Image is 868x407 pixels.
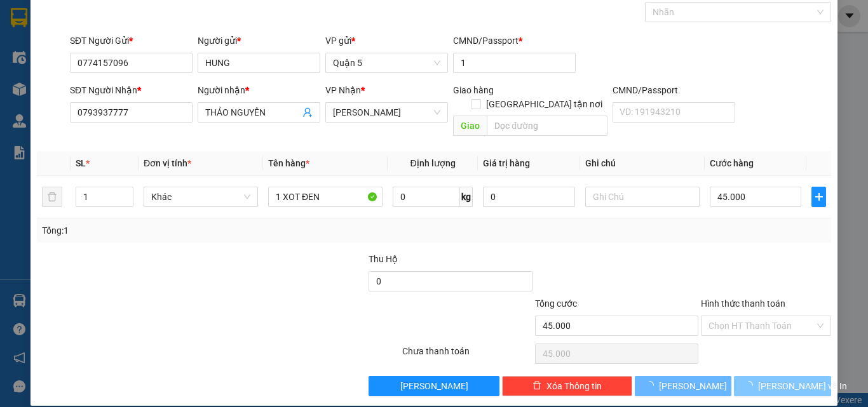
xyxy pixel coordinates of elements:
span: SL [76,158,86,168]
span: plus [812,192,825,202]
span: Giao hàng [453,85,494,95]
input: Ghi Chú [585,187,700,207]
li: (c) 2017 [107,60,175,76]
input: Dọc đường [487,116,607,136]
span: VP Nhận [325,85,361,95]
span: Thu Hộ [369,254,398,264]
span: delete [532,381,541,391]
button: [PERSON_NAME] và In [734,376,831,396]
div: Người gửi [198,34,320,48]
span: Khác [151,187,250,206]
button: delete [42,187,62,207]
div: Chưa thanh toán [401,344,534,366]
input: 0 [483,187,574,207]
span: Giá trị hàng [483,158,530,168]
button: plus [811,187,826,207]
img: logo.jpg [138,16,168,46]
span: Quận 5 [333,53,440,72]
b: Trà Lan Viên [16,82,46,142]
div: Tổng: 1 [42,224,336,237]
span: Định lượng [410,158,455,168]
span: loading [645,381,659,390]
span: Tổng cước [535,298,577,309]
span: [PERSON_NAME] và In [758,379,847,393]
input: VD: Bàn, Ghế [268,187,383,207]
div: VP gửi [325,34,448,48]
span: [PERSON_NAME] [659,379,727,393]
span: loading [744,381,758,390]
div: SĐT Người Gửi [70,34,193,48]
div: CMND/Passport [613,83,735,97]
button: [PERSON_NAME] [635,376,732,396]
b: [DOMAIN_NAME] [107,48,175,58]
button: [PERSON_NAME] [369,376,499,396]
label: Hình thức thanh toán [701,298,785,309]
span: Tên hàng [268,158,309,168]
div: SĐT Người Nhận [70,83,193,97]
div: Người nhận [198,83,320,97]
button: deleteXóa Thông tin [502,376,632,396]
span: [GEOGRAPHIC_DATA] tận nơi [481,97,607,111]
b: Trà Lan Viên - Gửi khách hàng [78,18,126,144]
span: [PERSON_NAME] [400,379,468,393]
span: Lê Hồng Phong [333,103,440,122]
span: user-add [302,107,313,117]
span: Đơn vị tính [144,158,191,168]
span: Cước hàng [710,158,754,168]
div: CMND/Passport [453,34,576,48]
span: Giao [453,116,487,136]
span: kg [460,187,473,207]
th: Ghi chú [580,151,705,176]
span: Xóa Thông tin [546,379,602,393]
